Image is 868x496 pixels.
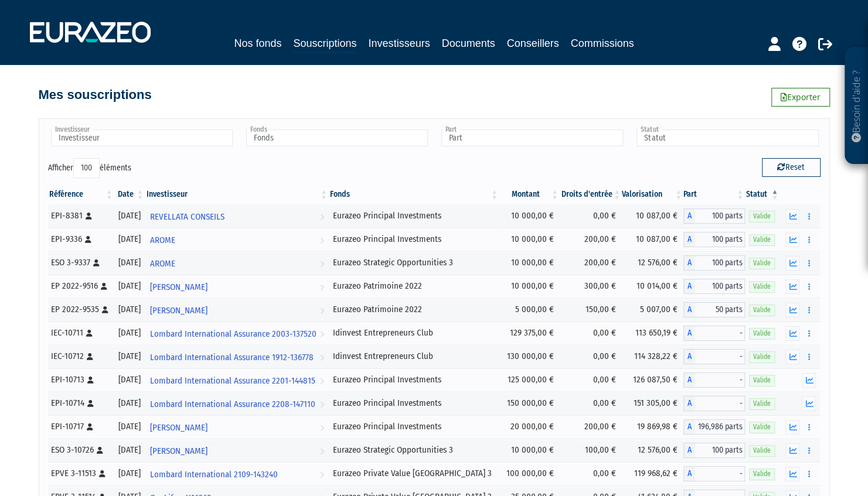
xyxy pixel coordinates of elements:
span: - [695,396,745,411]
i: Voir l'investisseur [320,276,324,298]
div: A - Eurazeo Patrimoine 2022 [683,302,745,317]
div: IEC-10711 [51,327,110,339]
td: 0,00 € [560,345,622,368]
td: 300,00 € [560,275,622,298]
td: 0,00 € [560,368,622,392]
div: A - Eurazeo Principal Investments [683,232,745,247]
td: 151 305,00 € [622,392,683,415]
i: Voir l'investisseur [320,253,324,275]
td: 12 576,00 € [622,439,683,462]
div: A - Eurazeo Patrimoine 2022 [683,279,745,294]
i: [Français] Personne physique [86,213,92,220]
th: Référence : activer pour trier la colonne par ordre croissant [48,184,114,204]
td: 10 087,00 € [622,204,683,228]
a: [PERSON_NAME] [145,415,329,439]
td: 0,00 € [560,204,622,228]
td: 5 000,00 € [499,298,560,321]
a: Lombard International Assurance 2003-137520 [145,321,329,345]
div: EPVE 3-11513 [51,467,110,480]
th: Statut : activer pour trier la colonne par ordre d&eacute;croissant [745,184,780,204]
td: 150,00 € [560,298,622,321]
td: 12 576,00 € [622,251,683,275]
div: Eurazeo Principal Investments [333,420,495,433]
span: Lombard International Assurance 2208-147110 [150,394,315,415]
a: Lombard International Assurance 1912-136778 [145,345,329,368]
td: 10 000,00 € [499,439,560,462]
span: Valide [749,258,775,269]
span: A [683,466,695,481]
i: [Français] Personne physique [101,283,107,290]
span: A [683,326,695,341]
div: [DATE] [118,233,141,245]
th: Part: activer pour trier la colonne par ordre croissant [683,184,745,204]
a: Investisseurs [368,35,430,52]
td: 20 000,00 € [499,415,560,439]
i: [Français] Personne physique [87,353,93,360]
span: A [683,349,695,364]
span: Valide [749,445,775,456]
div: EP 2022-9516 [51,280,110,292]
a: AROME [145,251,329,275]
span: [PERSON_NAME] [150,276,207,298]
div: ESO 3-9337 [51,256,110,269]
div: [DATE] [118,327,141,339]
td: 200,00 € [560,251,622,275]
th: Valorisation: activer pour trier la colonne par ordre croissant [622,184,683,204]
td: 113 650,19 € [622,321,683,345]
div: [DATE] [118,350,141,362]
i: Voir l'investisseur [320,206,324,228]
span: A [683,443,695,458]
div: Eurazeo Private Value [GEOGRAPHIC_DATA] 3 [333,467,495,480]
td: 10 000,00 € [499,275,560,298]
i: [Français] Personne physique [99,470,105,477]
div: Eurazeo Principal Investments [333,233,495,245]
i: Voir l'investisseur [320,464,324,485]
span: AROME [150,230,175,251]
span: Valide [749,234,775,245]
td: 10 087,00 € [622,228,683,251]
a: Conseillers [507,35,559,52]
div: A - Idinvest Entrepreneurs Club [683,326,745,341]
div: A - Eurazeo Principal Investments [683,419,745,435]
div: IEC-10712 [51,350,110,362]
span: 100 parts [695,443,745,458]
td: 150 000,00 € [499,392,560,415]
div: EPI-10717 [51,420,110,433]
td: 114 328,22 € [622,345,683,368]
span: Lombard International Assurance 2201-144815 [150,370,315,392]
td: 10 014,00 € [622,275,683,298]
span: Valide [749,328,775,339]
a: Commissions [571,35,634,52]
div: EPI-10713 [51,374,110,386]
span: 100 parts [695,279,745,294]
span: A [683,372,695,388]
a: Documents [442,35,495,52]
div: Eurazeo Patrimoine 2022 [333,280,495,292]
div: A - Eurazeo Principal Investments [683,372,745,388]
span: Valide [749,281,775,292]
div: Eurazeo Patrimoine 2022 [333,303,495,316]
i: [Français] Personne physique [87,377,94,384]
div: EPI-10714 [51,397,110,409]
span: - [695,349,745,364]
td: 200,00 € [560,415,622,439]
span: Valide [749,468,775,480]
div: EPI-9336 [51,233,110,245]
span: A [683,208,695,224]
i: Voir l'investisseur [320,300,324,321]
div: EPI-8381 [51,210,110,222]
i: Voir l'investisseur [320,230,324,251]
span: 50 parts [695,302,745,317]
span: - [695,326,745,341]
span: Valide [749,375,775,386]
span: Valide [749,305,775,316]
a: Exporter [771,88,830,107]
div: [DATE] [118,420,141,433]
div: [DATE] [118,303,141,316]
span: Valide [749,211,775,222]
select: Afficheréléments [73,158,100,178]
div: A - Eurazeo Strategic Opportunities 3 [683,443,745,458]
i: [Français] Personne physique [87,400,94,407]
div: [DATE] [118,397,141,409]
div: Eurazeo Strategic Opportunities 3 [333,444,495,456]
